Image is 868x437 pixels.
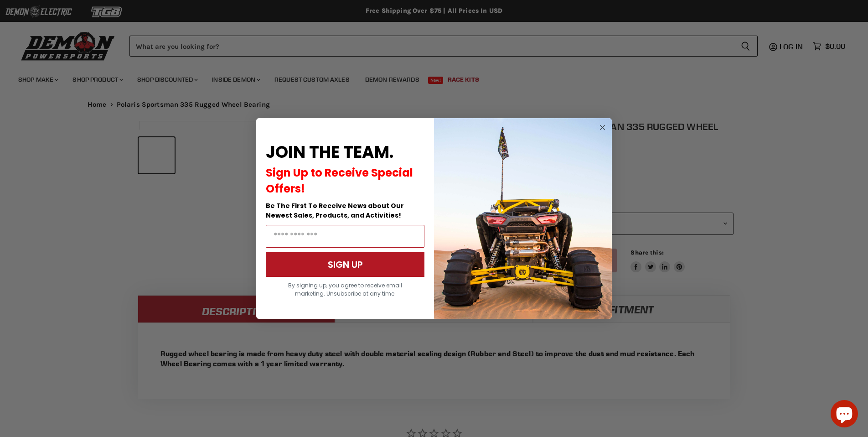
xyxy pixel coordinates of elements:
input: Email Address [266,225,424,248]
button: SIGN UP [266,252,424,277]
span: By signing up, you agree to receive email marketing. Unsubscribe at any time. [288,281,402,297]
span: Sign Up to Receive Special Offers! [266,165,413,196]
inbox-online-store-chat: Shopify online store chat [828,400,861,430]
span: Be The First To Receive News about Our Newest Sales, Products, and Activities! [266,201,404,220]
button: Close dialog [597,122,608,133]
img: a9095488-b6e7-41ba-879d-588abfab540b.jpeg [434,118,612,319]
span: JOIN THE TEAM. [266,140,393,164]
